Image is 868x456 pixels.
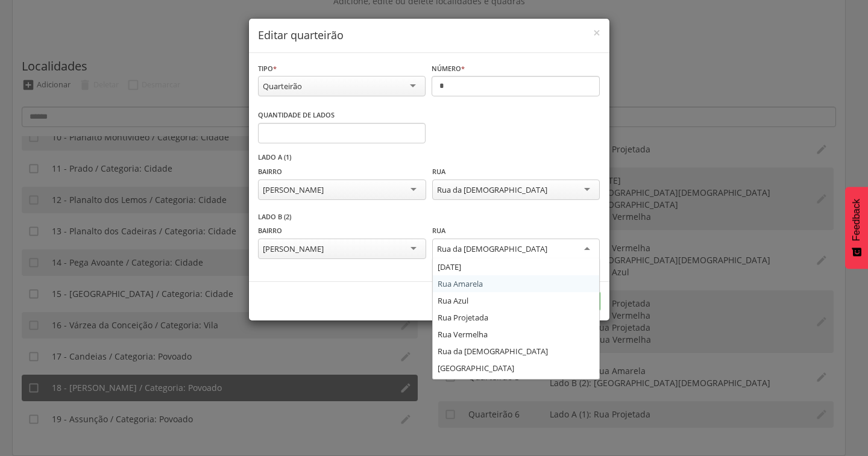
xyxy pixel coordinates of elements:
div: [GEOGRAPHIC_DATA] [433,360,599,376]
div: [PERSON_NAME] [263,184,324,195]
label: Lado B (2) [258,212,291,222]
h4: Editar quarteirão [258,28,600,43]
label: Bairro [258,167,282,176]
label: Lado A (1) [258,152,291,162]
div: Rua da [DEMOGRAPHIC_DATA] [433,343,599,360]
label: Tipo [258,64,277,73]
label: Rua [432,226,445,236]
div: Rua Amarela [433,275,599,292]
button: Feedback - Mostrar pesquisa [845,187,868,269]
div: [DATE] [433,258,599,275]
div: Rua Azul [433,292,599,309]
div: Rua Vermelha [433,326,599,343]
label: Bairro [258,226,282,236]
div: [PERSON_NAME] [263,243,324,254]
div: Rua da [DEMOGRAPHIC_DATA] [437,184,547,195]
div: Rua Projetada [433,309,599,326]
div: [GEOGRAPHIC_DATA] [433,376,599,393]
button: Close [593,27,600,39]
div: Quarteirão [263,81,302,92]
label: Número [432,64,465,73]
span: Feedback [851,199,862,241]
label: Quantidade de lados [258,110,335,120]
label: Rua [432,167,445,176]
div: Rua da [DEMOGRAPHIC_DATA] [437,243,547,254]
span: × [593,24,600,41]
